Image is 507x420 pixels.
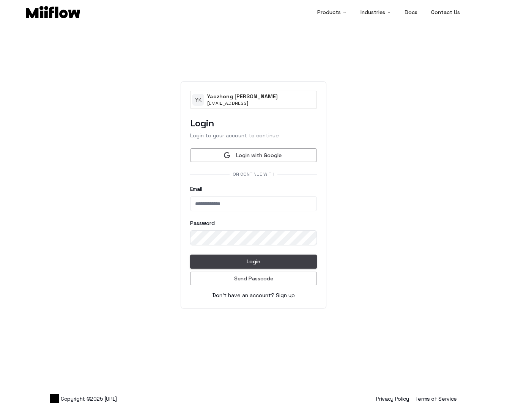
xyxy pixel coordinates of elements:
[399,5,424,20] a: Docs
[207,100,315,106] span: [EMAIL_ADDRESS]
[230,171,277,177] span: Or continue with
[50,394,117,403] span: Copyright © 2025
[105,395,117,403] a: [URL]
[26,6,80,18] img: Logo
[190,255,317,269] button: Login
[311,5,353,20] button: Products
[190,291,317,299] div: Don't have an account?
[376,395,409,402] a: Privacy Policy
[190,186,317,192] label: Email
[190,272,317,286] button: Send Passcode
[190,220,215,226] label: Password
[50,394,59,403] img: Logo
[190,132,317,139] p: Login to your account to continue
[311,5,466,20] nav: Main
[190,148,317,162] button: Login with Google
[190,117,317,129] h3: Login
[415,395,457,402] a: Terms of Service
[425,5,466,20] a: Contact Us
[276,292,295,299] a: Sign up
[207,93,315,100] span: Yaozhong [PERSON_NAME]
[354,5,397,20] button: Industries
[190,91,317,109] div: Continue with account
[192,94,204,106] span: Y K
